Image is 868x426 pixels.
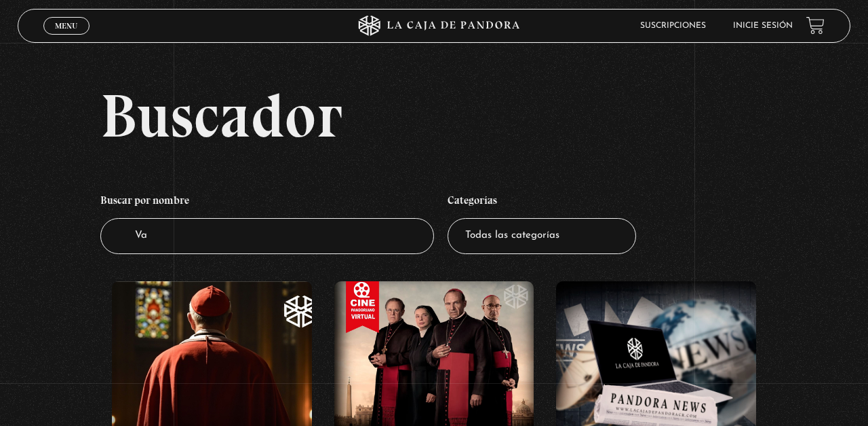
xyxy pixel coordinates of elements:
[100,187,434,218] h4: Buscar por nombre
[55,22,77,30] span: Menu
[100,85,850,146] h2: Buscador
[806,16,825,35] a: View your shopping cart
[51,33,83,42] span: Cerrar
[640,22,706,30] a: Suscripciones
[733,22,793,30] a: Inicie sesión
[448,187,636,218] h4: Categorías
